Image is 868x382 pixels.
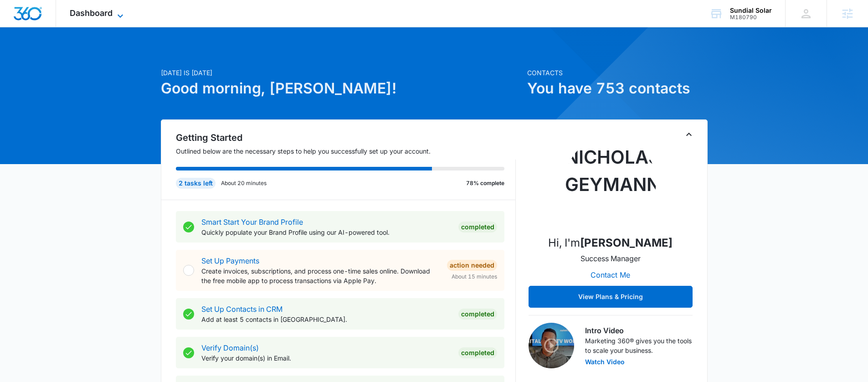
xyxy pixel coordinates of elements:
p: Contacts [527,68,708,77]
p: 78% complete [466,179,504,187]
p: About 20 minutes [221,179,267,187]
p: Marketing 360® gives you the tools to scale your business. [585,336,693,355]
h1: Good morning, [PERSON_NAME]! [161,77,522,99]
h2: Getting Started [176,131,516,145]
div: 2 tasks left [176,178,216,189]
button: Toggle Collapse [683,129,694,140]
div: Action Needed [447,260,497,271]
p: Hi, I'm [548,235,673,251]
div: account name [730,7,772,14]
span: About 15 minutes [452,273,497,281]
p: Verify your domain(s) in Email. [201,353,451,363]
div: Completed [458,222,497,232]
h3: Intro Video [585,325,693,336]
a: Set Up Contacts in CRM [201,305,282,314]
img: Intro Video [529,323,574,368]
p: Add at least 5 contacts in [GEOGRAPHIC_DATA]. [201,315,451,324]
div: account id [730,14,772,21]
a: Verify Domain(s) [201,343,259,352]
a: Smart Start Your Brand Profile [201,217,303,227]
p: Create invoices, subscriptions, and process one-time sales online. Download the free mobile app t... [201,266,440,285]
p: [DATE] is [DATE] [161,68,522,77]
button: Contact Me [581,264,639,286]
p: Quickly populate your Brand Profile using our AI-powered tool. [201,227,451,237]
div: Completed [458,309,497,320]
h1: You have 753 contacts [527,77,708,99]
p: Outlined below are the necessary steps to help you successfully set up your account. [176,146,516,156]
button: Watch Video [585,359,625,365]
button: View Plans & Pricing [529,286,693,308]
div: Completed [458,347,497,358]
p: Success Manager [580,253,641,264]
strong: [PERSON_NAME] [580,236,673,249]
a: Set Up Payments [201,256,259,265]
img: Nicholas Geymann [565,136,656,227]
span: Dashboard [70,8,113,18]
